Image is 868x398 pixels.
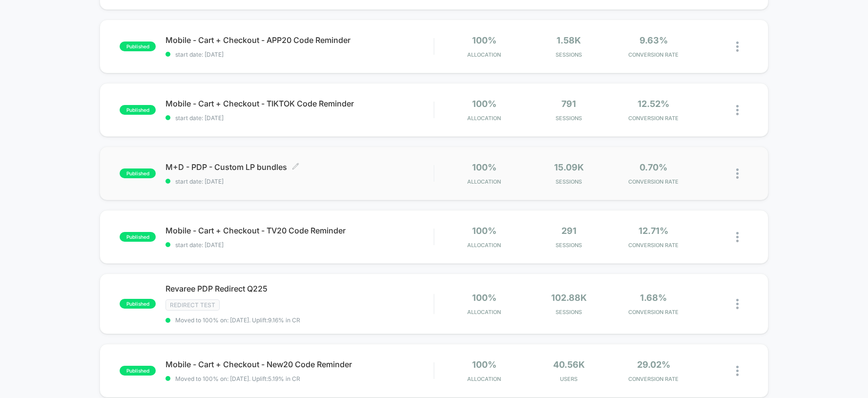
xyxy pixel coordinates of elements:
span: 791 [561,99,576,109]
span: CONVERSION RATE [614,309,694,315]
span: Mobile - Cart + Checkout - TV20 Code Reminder [165,226,434,235]
img: close [736,42,739,52]
span: start date: [DATE] [165,241,434,249]
img: close [736,232,739,242]
span: Mobile - Cart + Checkout - TIKTOK Code Reminder [165,99,434,108]
span: Sessions [529,309,609,315]
span: 0.70% [640,162,667,172]
span: CONVERSION RATE [614,115,694,122]
span: 9.63% [640,35,668,45]
span: CONVERSION RATE [614,51,694,58]
span: 102.88k [551,293,587,303]
span: 12.52% [638,99,669,109]
span: Mobile - Cart + Checkout - New20 Code Reminder [165,359,434,369]
span: Users [529,376,609,382]
span: 12.71% [639,226,668,236]
span: 100% [472,293,496,303]
span: Sessions [529,115,609,122]
span: M+D - PDP - Custom LP bundles [165,162,434,172]
span: 1.58k [557,35,581,45]
span: 100% [472,35,496,45]
span: 1.68% [640,293,667,303]
span: start date: [DATE] [165,178,434,185]
span: Allocation [467,309,501,315]
span: CONVERSION RATE [614,178,694,185]
span: published [120,168,156,178]
span: published [120,105,156,115]
span: Mobile - Cart + Checkout - APP20 Code Reminder [165,35,434,45]
img: close [736,105,739,115]
span: 29.02% [637,359,670,370]
span: Sessions [529,242,609,249]
span: Moved to 100% on: [DATE] . Uplift: 9.16% in CR [175,316,300,324]
span: Allocation [467,376,501,382]
span: CONVERSION RATE [614,376,694,382]
span: 100% [472,359,496,370]
span: published [120,299,156,309]
img: close [736,299,739,309]
span: published [120,232,156,242]
span: published [120,366,156,376]
span: Allocation [467,242,501,249]
span: 291 [561,226,577,236]
img: close [736,366,739,376]
span: CONVERSION RATE [614,242,694,249]
span: Moved to 100% on: [DATE] . Uplift: 5.19% in CR [175,375,300,382]
span: published [120,42,156,51]
span: Sessions [529,51,609,58]
span: Revaree PDP Redirect Q225 [165,284,434,293]
span: 15.09k [554,162,584,172]
span: start date: [DATE] [165,51,434,58]
span: Allocation [467,51,501,58]
span: 100% [472,226,496,236]
span: 100% [472,162,496,172]
span: start date: [DATE] [165,114,434,122]
span: Redirect Test [165,299,220,311]
span: Sessions [529,178,609,185]
span: Allocation [467,178,501,185]
span: 40.56k [553,359,585,370]
span: 100% [472,99,496,109]
img: close [736,168,739,179]
span: Allocation [467,115,501,122]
